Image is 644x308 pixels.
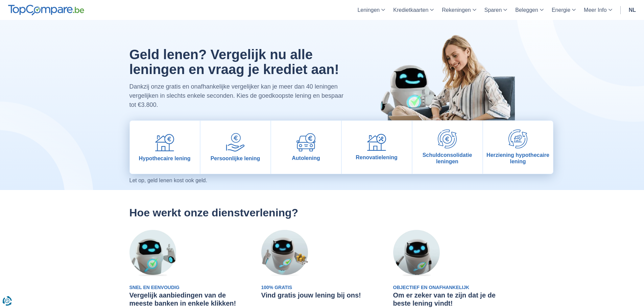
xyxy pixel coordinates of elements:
span: Snel en eenvoudig [129,285,180,290]
span: Persoonlijke lening [211,155,260,162]
a: Schuldconsolidatie leningen [412,121,482,174]
span: 100% gratis [261,285,292,290]
h1: Geld lenen? Vergelijk nu alle leningen en vraag je krediet aan! [129,47,350,77]
a: Hypothecaire lening [130,121,200,174]
span: Schuldconsolidatie leningen [415,152,480,165]
a: Renovatielening [342,121,412,174]
a: Herziening hypothecaire lening [483,121,553,174]
img: Autolening [296,133,315,151]
img: Herziening hypothecaire lening [508,129,527,148]
img: Hypothecaire lening [155,133,174,152]
span: Hypothecaire lening [139,155,191,162]
a: Autolening [271,121,341,174]
span: Renovatielening [356,154,398,161]
img: Schuldconsolidatie leningen [438,129,457,148]
h3: Vergelijk aanbiedingen van de meeste banken in enkele klikken! [129,291,251,307]
img: 100% gratis [261,230,308,277]
img: Renovatielening [367,134,386,151]
img: image-hero [366,20,515,150]
img: Snel en eenvoudig [129,230,176,277]
p: Dankzij onze gratis en onafhankelijke vergelijker kan je meer dan 40 leningen vergelijken in slec... [129,82,350,110]
img: Persoonlijke lening [226,133,245,152]
h2: Hoe werkt onze dienstverlening? [129,206,515,219]
h3: Om er zeker van te zijn dat je de beste lening vindt! [393,291,515,307]
img: Objectief en onafhankelijk [393,230,440,277]
span: Herziening hypothecaire lening [486,152,550,165]
span: Objectief en onafhankelijk [393,285,470,290]
span: Autolening [292,155,320,161]
img: TopCompare [8,5,84,16]
a: Persoonlijke lening [200,121,270,174]
h3: Vind gratis jouw lening bij ons! [261,291,383,299]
